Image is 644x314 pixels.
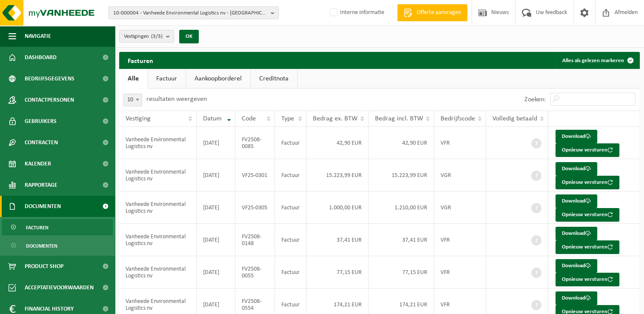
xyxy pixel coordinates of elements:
label: resultaten weergeven [146,96,207,103]
td: 1.000,00 EUR [306,191,369,224]
span: Type [281,115,294,122]
span: Kalender [25,153,51,174]
a: Documenten [2,237,113,254]
td: Factuur [275,191,306,224]
span: Contactpersonen [25,89,74,111]
span: 10 [123,94,142,106]
td: FV2508-0148 [235,224,275,256]
td: VFR [434,127,486,159]
span: Acceptatievoorwaarden [25,277,94,298]
a: Factuur [148,69,186,88]
label: Interne informatie [328,6,384,19]
span: Navigatie [25,26,51,47]
count: (3/3) [151,34,163,39]
a: Download [555,194,597,208]
span: Product Shop [25,256,63,277]
button: Alles als gelezen markeren [555,52,639,69]
button: OK [179,30,199,43]
span: Datum [203,115,222,122]
td: FV2508-0055 [235,256,275,288]
a: Download [555,291,597,305]
button: Opnieuw versturen [555,208,619,222]
td: VFR [434,256,486,288]
span: Offerte aanvragen [415,9,463,17]
td: [DATE] [197,159,235,191]
td: 42,90 EUR [369,127,434,159]
td: Factuur [275,159,306,191]
td: VFR [434,224,486,256]
td: VGR [434,159,486,191]
span: Gebruikers [25,111,57,132]
td: Vanheede Environmental Logistics nv [119,224,197,256]
td: VGR [434,191,486,224]
td: [DATE] [197,191,235,224]
td: VF25-0301 [235,159,275,191]
td: 15.223,99 EUR [306,159,369,191]
span: Documenten [25,196,61,217]
span: Rapportage [25,174,57,196]
a: Download [555,259,597,273]
td: 77,15 EUR [369,256,434,288]
span: Code [242,115,256,122]
span: 10-000004 - Vanheede Environmental Logistics nv - [GEOGRAPHIC_DATA] [113,7,267,20]
button: Opnieuw versturen [555,273,619,286]
span: Bedrag ex. BTW [313,115,358,122]
td: [DATE] [197,256,235,288]
td: Factuur [275,224,306,256]
td: 15.223,99 EUR [369,159,434,191]
label: Zoeken: [524,96,546,103]
td: Factuur [275,256,306,288]
td: 37,41 EUR [369,224,434,256]
td: Factuur [275,127,306,159]
span: Bedrijfsgegevens [25,68,74,89]
a: Offerte aanvragen [397,4,467,21]
span: Bedrijfscode [441,115,475,122]
td: [DATE] [197,224,235,256]
td: 1.210,00 EUR [369,191,434,224]
span: Vestigingen [124,30,163,43]
span: Documenten [26,238,57,254]
td: 37,41 EUR [306,224,369,256]
a: Aankoopborderel [186,69,250,88]
span: Vestiging [126,115,151,122]
button: 10-000004 - Vanheede Environmental Logistics nv - [GEOGRAPHIC_DATA] [109,6,279,19]
td: [DATE] [197,127,235,159]
td: Vanheede Environmental Logistics nv [119,256,197,288]
span: Contracten [25,132,58,153]
a: Download [555,227,597,240]
td: Vanheede Environmental Logistics nv [119,191,197,224]
button: Vestigingen(3/3) [119,30,174,43]
td: VF25-0305 [235,191,275,224]
button: Opnieuw versturen [555,176,619,189]
td: Vanheede Environmental Logistics nv [119,159,197,191]
a: Creditnota [251,69,297,88]
span: Dashboard [25,47,57,68]
td: Vanheede Environmental Logistics nv [119,127,197,159]
span: 10 [124,94,142,106]
a: Facturen [2,219,113,235]
td: 77,15 EUR [306,256,369,288]
a: Download [555,162,597,176]
span: Volledig betaald [492,115,537,122]
span: Facturen [26,220,49,236]
span: Bedrag incl. BTW [375,115,423,122]
a: Alle [119,69,147,88]
button: Opnieuw versturen [555,240,619,254]
h2: Facturen [119,52,162,69]
button: Opnieuw versturen [555,143,619,157]
td: 42,90 EUR [306,127,369,159]
a: Download [555,130,597,143]
td: FV2508-0085 [235,127,275,159]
